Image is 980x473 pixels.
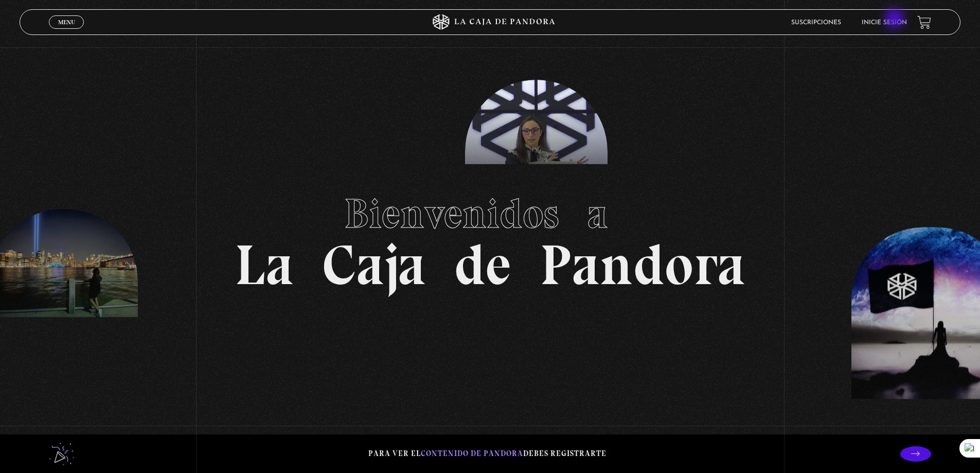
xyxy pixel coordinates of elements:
p: Para ver el debes registrarte [368,447,607,461]
a: Inicie sesión [862,20,907,26]
span: Menu [58,19,75,25]
a: Suscripciones [791,20,841,26]
span: Cerrar [55,28,79,35]
span: Bienvenidos a [344,189,636,238]
h1: La Caja de Pandora [235,180,745,293]
a: View your shopping cart [917,15,931,29]
span: contenido de Pandora [421,449,523,458]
